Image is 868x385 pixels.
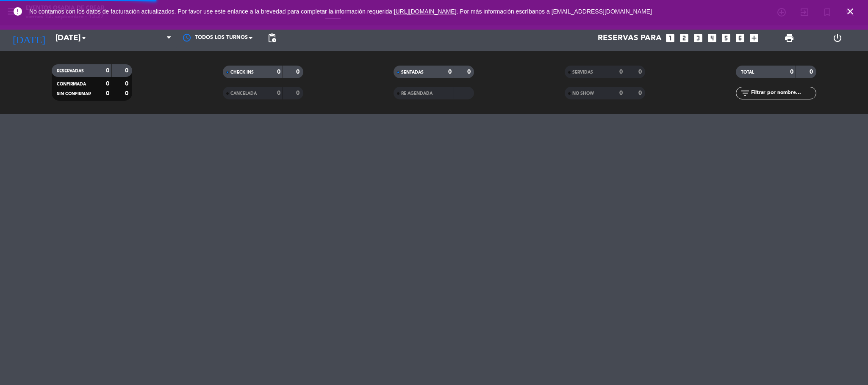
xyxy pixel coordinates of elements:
div: LOG OUT [813,25,862,51]
input: Filtrar por nombre... [750,88,816,98]
strong: 0 [125,81,130,87]
i: looks_two [679,33,690,44]
i: power_settings_new [832,33,843,43]
span: Reservas para [598,33,662,43]
i: [DATE] [6,29,51,47]
strong: 0 [106,68,109,74]
i: arrow_drop_down [79,33,89,43]
span: NO SHOW [572,91,594,96]
span: SERVIDAS [572,70,593,74]
strong: 0 [277,69,280,75]
strong: 0 [810,69,815,75]
i: looks_6 [735,33,746,44]
span: CANCELADA [230,91,257,96]
span: RESERVADAS [57,69,84,73]
span: pending_actions [267,33,277,43]
span: print [784,33,794,43]
i: looks_3 [693,33,704,44]
strong: 0 [125,68,130,74]
i: looks_5 [721,33,732,44]
strong: 0 [638,69,643,75]
strong: 0 [619,69,623,75]
strong: 0 [619,90,623,96]
strong: 0 [125,91,130,96]
span: CONFIRMADA [57,82,86,86]
span: No contamos con los datos de facturación actualizados. Por favor use este enlance a la brevedad p... [29,8,652,15]
strong: 0 [638,90,643,96]
strong: 0 [106,81,109,87]
i: add_box [749,33,760,44]
i: error [13,6,23,16]
strong: 0 [277,90,280,96]
i: close [845,6,855,16]
strong: 0 [467,69,472,75]
strong: 0 [448,69,452,75]
strong: 0 [790,69,793,75]
i: filter_list [740,88,750,98]
span: CHECK INS [230,70,254,74]
a: . Por más información escríbanos a [EMAIL_ADDRESS][DOMAIN_NAME] [457,8,652,15]
span: SIN CONFIRMAR [57,92,91,96]
span: TOTAL [741,70,754,74]
a: [URL][DOMAIN_NAME] [394,8,457,15]
span: SENTADAS [401,70,424,74]
i: looks_one [665,33,676,44]
i: looks_4 [707,33,718,44]
strong: 0 [106,91,109,96]
strong: 0 [296,69,301,75]
span: RE AGENDADA [401,91,433,96]
strong: 0 [296,90,301,96]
